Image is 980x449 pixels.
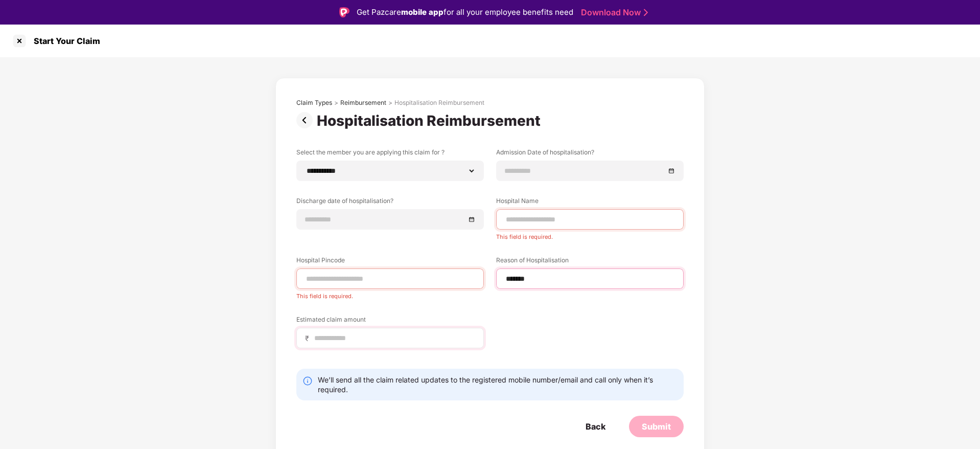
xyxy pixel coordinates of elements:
label: Estimated claim amount [296,315,484,328]
div: Hospitalisation Reimbursement [394,99,484,107]
div: We’ll send all the claim related updates to the registered mobile number/email and call only when... [318,375,678,394]
img: svg+xml;base64,PHN2ZyBpZD0iSW5mby0yMHgyMCIgeG1sbnM9Imh0dHA6Ly93d3cudzMub3JnLzIwMDAvc3ZnIiB3aWR0aD... [302,376,313,386]
div: Get Pazcare for all your employee benefits need [357,6,573,18]
label: Discharge date of hospitalisation? [296,196,484,209]
img: Logo [339,7,349,17]
div: This field is required. [496,230,684,240]
div: Start Your Claim [28,36,100,46]
label: Reason of Hospitalisation [496,256,684,268]
label: Hospital Pincode [296,256,484,268]
img: svg+xml;base64,PHN2ZyBpZD0iUHJldi0zMngzMiIgeG1sbnM9Imh0dHA6Ly93d3cudzMub3JnLzIwMDAvc3ZnIiB3aWR0aD... [296,112,317,128]
div: Reimbursement [340,99,386,107]
div: Back [586,421,605,432]
a: Download Now [581,7,645,18]
div: > [334,99,338,107]
label: Hospital Name [496,196,684,209]
div: Hospitalisation Reimbursement [317,112,545,129]
div: This field is required. [296,289,484,300]
label: Select the member you are applying this claim for ? [296,148,484,161]
div: Claim Types [296,99,332,107]
span: ₹ [305,333,313,343]
label: Admission Date of hospitalisation? [496,148,684,161]
div: > [388,99,392,107]
div: Submit [642,421,671,432]
strong: mobile app [401,7,444,17]
img: Stroke [644,7,648,18]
